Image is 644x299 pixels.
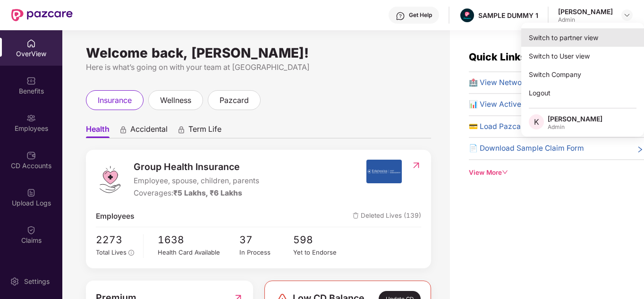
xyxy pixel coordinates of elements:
span: 📄 Download Sample Claim Form [469,143,584,154]
div: animation [119,125,127,134]
div: [PERSON_NAME] [558,7,613,16]
div: Admin [558,16,613,24]
div: [PERSON_NAME] [548,114,602,123]
div: Switch to User view [521,47,644,65]
img: svg+xml;base64,PHN2ZyBpZD0iQmVuZWZpdHMiIHhtbG5zPSJodHRwOi8vd3d3LnczLm9yZy8yMDAwL3N2ZyIgd2lkdGg9Ij... [26,76,36,85]
img: svg+xml;base64,PHN2ZyBpZD0iQ2xhaW0iIHhtbG5zPSJodHRwOi8vd3d3LnczLm9yZy8yMDAwL3N2ZyIgd2lkdGg9IjIwIi... [26,263,36,272]
span: 📊 View Active Claims [469,99,547,110]
img: deleteIcon [353,213,359,219]
span: info-circle [128,250,134,256]
div: Coverages: [134,188,259,199]
img: New Pazcare Logo [11,9,73,21]
img: logo [96,165,124,194]
div: Welcome back, [PERSON_NAME]! [86,49,431,57]
span: 37 [239,232,294,248]
span: 598 [293,232,347,248]
span: 🏥 View Network Hospitals [469,77,563,88]
span: Deleted Lives (139) [353,211,421,222]
span: wellness [160,94,191,106]
img: svg+xml;base64,PHN2ZyBpZD0iQ0RfQWNjb3VudHMiIGRhdGEtbmFtZT0iQ0QgQWNjb3VudHMiIHhtbG5zPSJodHRwOi8vd3... [26,151,36,160]
div: Health Card Available [158,248,239,257]
div: Settings [21,277,52,286]
span: K [534,116,539,128]
div: Here is what’s going on with your team at [GEOGRAPHIC_DATA] [86,61,431,73]
div: Admin [548,123,602,131]
span: Health [86,124,110,138]
span: Total Lives [96,248,127,256]
div: Yet to Endorse [293,248,347,257]
span: 2273 [96,232,136,248]
span: 💳 Load Pazcard Wallet [469,121,551,132]
img: svg+xml;base64,PHN2ZyBpZD0iQ2xhaW0iIHhtbG5zPSJodHRwOi8vd3d3LnczLm9yZy8yMDAwL3N2ZyIgd2lkdGg9IjIwIi... [26,225,36,235]
div: Switch to partner view [521,28,644,47]
div: View More [469,168,644,178]
div: animation [177,125,186,134]
span: insurance [98,94,132,106]
div: SAMPLE DUMMY 1 [478,11,538,20]
span: Accidental [130,124,168,138]
span: Group Health Insurance [134,160,259,174]
div: Switch Company [521,65,644,84]
span: Employees [96,211,135,222]
img: RedirectIcon [411,161,421,170]
img: svg+xml;base64,PHN2ZyBpZD0iSG9tZSIgeG1sbnM9Imh0dHA6Ly93d3cudzMub3JnLzIwMDAvc3ZnIiB3aWR0aD0iMjAiIG... [26,39,36,48]
img: svg+xml;base64,PHN2ZyBpZD0iVXBsb2FkX0xvZ3MiIGRhdGEtbmFtZT0iVXBsb2FkIExvZ3MiIHhtbG5zPSJodHRwOi8vd3... [26,188,36,197]
div: Logout [521,84,644,102]
div: In Process [239,248,294,257]
span: 1638 [158,232,239,248]
span: right [636,145,644,154]
img: Pazcare_Alternative_logo-01-01.png [460,9,474,22]
div: Get Help [409,11,432,19]
span: Employee, spouse, children, parents [134,175,259,187]
span: pazcard [220,94,249,106]
img: svg+xml;base64,PHN2ZyBpZD0iU2V0dGluZy0yMHgyMCIgeG1sbnM9Imh0dHA6Ly93d3cudzMub3JnLzIwMDAvc3ZnIiB3aW... [10,277,19,286]
span: Quick Links [469,51,526,63]
img: insurerIcon [366,160,402,183]
img: svg+xml;base64,PHN2ZyBpZD0iSGVscC0zMngzMiIgeG1sbnM9Imh0dHA6Ly93d3cudzMub3JnLzIwMDAvc3ZnIiB3aWR0aD... [396,11,405,21]
span: ₹5 Lakhs, ₹6 Lakhs [173,188,242,197]
span: Term Life [188,124,221,138]
span: down [502,169,508,176]
img: svg+xml;base64,PHN2ZyBpZD0iRHJvcGRvd24tMzJ4MzIiIHhtbG5zPSJodHRwOi8vd3d3LnczLm9yZy8yMDAwL3N2ZyIgd2... [623,11,631,19]
img: svg+xml;base64,PHN2ZyBpZD0iRW1wbG95ZWVzIiB4bWxucz0iaHR0cDovL3d3dy53My5vcmcvMjAwMC9zdmciIHdpZHRoPS... [26,113,36,123]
